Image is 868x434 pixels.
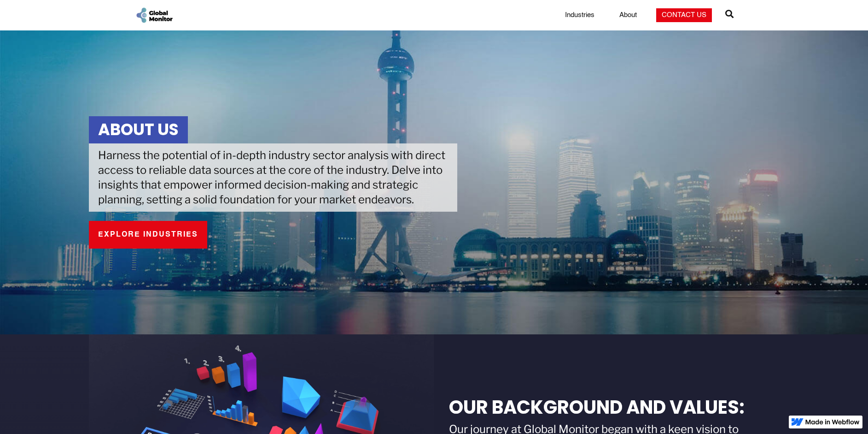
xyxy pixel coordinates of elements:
a: About [614,11,642,20]
a: home [135,6,174,24]
img: Made in Webflow [805,419,860,425]
h1: About Us [89,116,188,143]
a: Contact Us [656,8,712,22]
a: EXPLORE INDUSTRIES [89,221,207,249]
span:  [725,7,734,20]
div: Harness the potential of in-depth industry sector analysis with direct access to reliable data so... [89,143,457,212]
h1: Our Background and Values: [449,397,765,417]
a: Industries [559,11,600,20]
a:  [725,6,734,24]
